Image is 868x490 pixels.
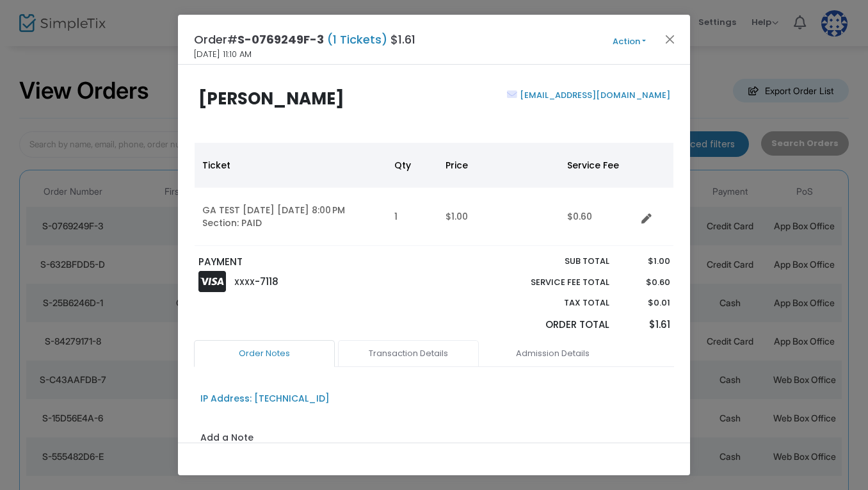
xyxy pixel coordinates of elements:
[387,188,438,246] td: 1
[622,276,670,289] p: $0.60
[622,255,670,268] p: $1.00
[438,143,559,188] th: Price
[195,188,387,246] td: GA TEST [DATE] [DATE] 8:00 PM Section: PAID
[559,188,636,246] td: $0.60
[501,255,609,268] p: Sub total
[198,87,344,110] b: [PERSON_NAME]
[198,255,428,270] p: PAYMENT
[517,89,670,101] a: [EMAIL_ADDRESS][DOMAIN_NAME]
[482,340,623,367] a: Admission Details
[622,297,670,309] p: $0.01
[501,297,609,309] p: Tax Total
[234,277,255,288] span: XXXX
[501,318,609,332] p: Order Total
[559,143,636,188] th: Service Fee
[387,143,438,188] th: Qty
[237,31,324,47] span: S-0769249F-3
[194,31,415,48] h4: Order# $1.61
[338,340,479,367] a: Transaction Details
[200,392,330,405] div: IP Address: [TECHNICAL_ID]
[194,340,335,367] a: Order Notes
[194,48,252,61] span: [DATE] 11:10 AM
[255,275,278,288] span: -7118
[501,276,609,289] p: Service Fee Total
[438,188,559,246] td: $1.00
[200,431,253,448] label: Add a Note
[662,31,679,47] button: Close
[324,31,390,47] span: (1 Tickets)
[195,143,387,188] th: Ticket
[591,35,668,49] button: Action
[195,143,673,246] div: Data table
[622,318,670,332] p: $1.61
